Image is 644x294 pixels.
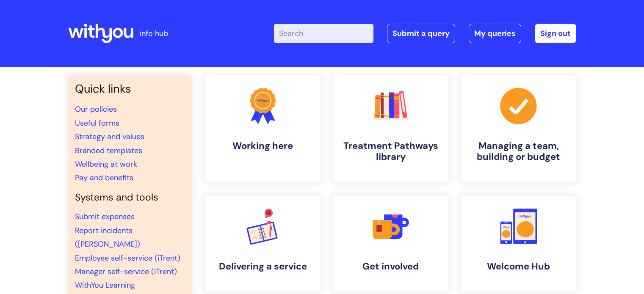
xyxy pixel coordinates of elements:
h4: Managing a team, building or budget [468,140,569,163]
div: | - [274,24,576,43]
h4: Delivering a service [212,261,314,272]
h4: Working here [212,140,314,151]
a: Submit expenses [75,212,135,222]
h4: Systems and tools [75,192,185,203]
a: My queries [469,24,521,43]
a: Our policies [75,104,117,114]
a: Treatment Pathways library [333,75,448,182]
a: Report incidents ([PERSON_NAME]) [75,225,140,249]
a: Managing a team, building or budget [461,75,576,182]
a: Delivering a service [205,196,321,291]
a: Get involved [333,196,448,291]
a: Manager self-service (iTrent) [75,267,177,277]
input: Search [274,24,373,43]
a: Working here [205,75,321,182]
p: info hub [140,27,168,40]
a: WithYou Learning [75,280,135,290]
h4: Welcome Hub [468,261,569,272]
a: Welcome Hub [461,196,576,291]
a: Useful forms [75,118,119,128]
h3: Quick links [75,82,185,96]
a: Submit a query [387,24,455,43]
a: Wellbeing at work [75,159,137,169]
h4: Get involved [340,261,442,272]
a: Sign out [535,24,576,43]
a: Employee self-service (iTrent) [75,253,180,263]
a: Pay and benefits [75,173,133,183]
a: Branded templates [75,146,142,156]
h4: Treatment Pathways library [340,140,442,163]
a: Strategy and values [75,132,144,142]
